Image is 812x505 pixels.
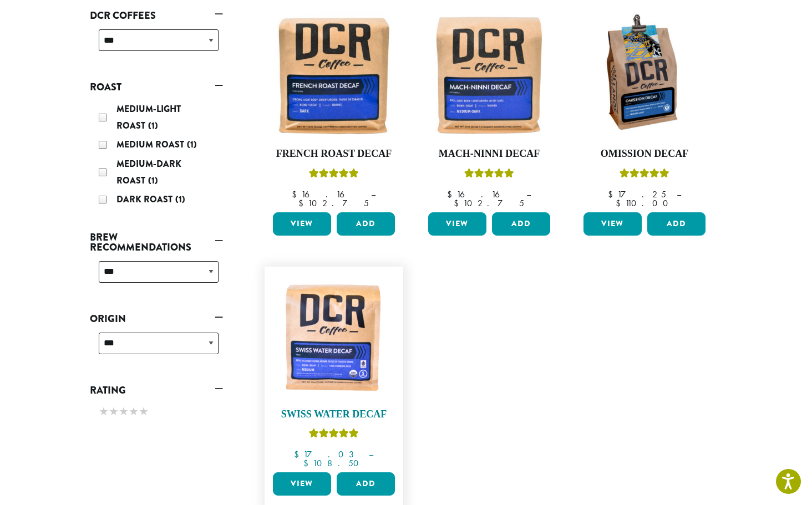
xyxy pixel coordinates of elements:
a: View [428,212,486,236]
div: Rating [90,400,223,425]
span: – [369,448,373,460]
a: Omission DecafRated 4.33 out of 5 [581,12,708,208]
div: DCR Coffees [90,25,223,64]
span: ★ [99,404,109,420]
img: DCR-Swiss-Water-Decaf-Coffee-Bag-300x300.png [270,272,398,400]
a: Mach-Ninni DecafRated 5.00 out of 5 [425,12,553,208]
img: DCRCoffee_DL_Bag_Omission_2019-300x300.jpg [581,12,708,139]
span: $ [447,188,456,200]
a: View [583,212,642,236]
a: Roast [90,78,223,96]
span: (1) [148,119,158,132]
button: Add [492,212,550,236]
a: French Roast DecafRated 5.00 out of 5 [270,12,398,208]
img: French-Roast-Decaf-12oz-300x300.jpg [270,12,398,139]
span: ★ [129,404,139,420]
a: Swiss Water DecafRated 5.00 out of 5 [270,272,398,468]
span: (1) [175,193,185,206]
div: Rated 5.00 out of 5 [309,167,359,183]
bdi: 102.75 [298,197,369,209]
span: $ [454,197,463,209]
div: Origin [90,328,223,368]
bdi: 16.16 [447,188,516,200]
div: Rated 5.00 out of 5 [309,427,359,443]
div: Rated 4.33 out of 5 [620,167,669,183]
a: DCR Coffees [90,6,223,25]
span: ★ [139,404,149,420]
a: Origin [90,309,223,328]
div: Roast [90,96,223,214]
button: Add [337,472,395,496]
span: $ [292,188,301,200]
h4: Swiss Water Decaf [270,409,398,421]
bdi: 16.16 [292,188,361,200]
span: $ [294,448,303,460]
span: Medium-Dark Roast [116,157,181,187]
span: – [677,188,681,200]
span: $ [298,197,308,209]
span: $ [303,457,313,469]
span: $ [616,197,625,209]
bdi: 17.25 [608,188,666,200]
bdi: 108.50 [303,457,364,469]
span: Dark Roast [116,193,175,206]
a: View [273,472,331,496]
a: Brew Recommendations [90,228,223,257]
a: Rating [90,381,223,400]
h4: Mach-Ninni Decaf [425,148,553,160]
h4: Omission Decaf [581,148,708,160]
div: Brew Recommendations [90,257,223,296]
bdi: 110.00 [616,197,673,209]
h4: French Roast Decaf [270,148,398,160]
bdi: 17.03 [294,448,358,460]
span: (1) [148,174,158,187]
span: – [371,188,375,200]
button: Add [647,212,706,236]
bdi: 102.75 [454,197,524,209]
span: ★ [109,404,119,420]
div: Rated 5.00 out of 5 [464,167,514,183]
span: ★ [119,404,129,420]
span: Medium-Light Roast [116,103,181,132]
span: – [526,188,531,200]
span: $ [608,188,617,200]
a: View [273,212,331,236]
img: Mach-Ninni-Decaf-12oz-300x300.jpg [425,12,553,139]
span: (1) [187,138,197,151]
button: Add [337,212,395,236]
span: Medium Roast [116,138,187,151]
